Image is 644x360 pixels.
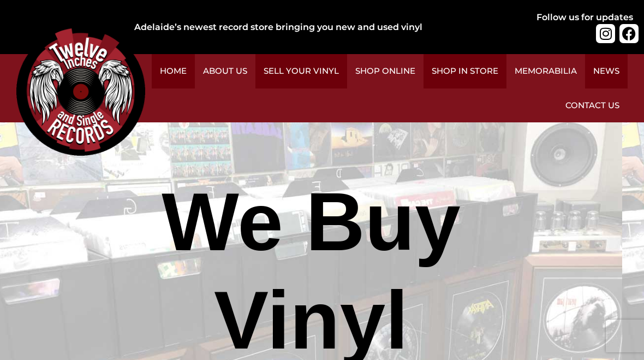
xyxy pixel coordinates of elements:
a: Shop in Store [424,54,506,88]
a: Shop Online [347,54,424,88]
a: Home [152,54,195,88]
div: Adelaide’s newest record store bringing you new and used vinyl [134,21,491,34]
a: Memorabilia [506,54,585,88]
div: Follow us for updates [536,11,633,24]
a: News [585,54,628,88]
a: About Us [195,54,255,88]
a: Contact Us [557,88,628,123]
a: Sell Your Vinyl [255,54,347,88]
